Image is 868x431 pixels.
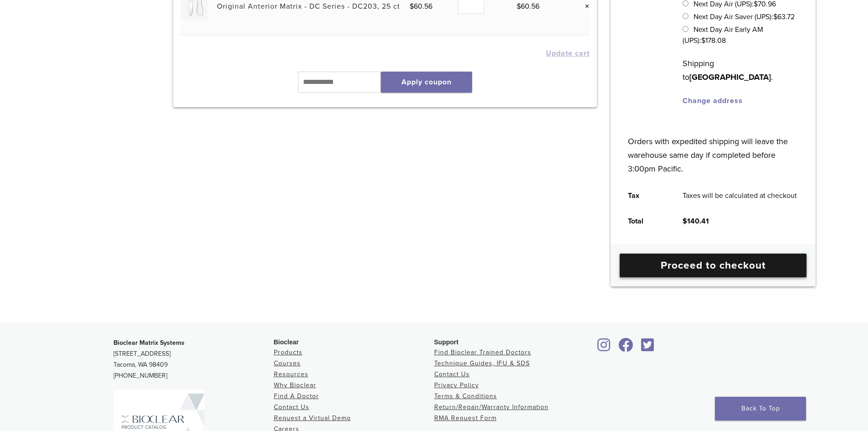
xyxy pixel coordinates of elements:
[434,381,479,389] a: Privacy Policy
[113,339,185,347] strong: Bioclear Matrix Systems
[683,217,709,226] bdi: 140.41
[715,397,806,421] a: Back To Top
[701,36,726,45] bdi: 178.08
[683,57,799,84] p: Shipping to .
[517,2,521,11] span: $
[274,348,303,356] a: Products
[434,359,530,367] a: Technique Guides, IFU & SDS
[410,2,432,11] bdi: 60.56
[517,2,539,11] bdi: 60.56
[434,348,531,356] a: Find Bioclear Trained Doctors
[620,254,806,277] a: Proceed to checkout
[274,381,316,389] a: Why Bioclear
[638,343,657,353] a: Bioclear
[274,370,308,378] a: Resources
[274,392,319,400] a: Find A Doctor
[683,96,743,105] a: Change address
[773,12,795,21] bdi: 63.72
[617,183,672,208] th: Tax
[274,403,309,411] a: Contact Us
[595,343,614,353] a: Bioclear
[693,12,795,21] label: Next Day Air Saver (UPS):
[434,414,497,422] a: RMA Request Form
[217,2,400,11] a: Original Anterior Matrix - DC Series - DC203, 25 ct
[701,36,705,45] span: $
[689,72,771,82] strong: [GEOGRAPHIC_DATA]
[434,370,470,378] a: Contact Us
[616,343,637,353] a: Bioclear
[410,2,414,11] span: $
[617,208,672,234] th: Total
[274,414,351,422] a: Request a Virtual Demo
[578,0,590,12] a: Remove this item
[381,72,472,93] button: Apply coupon
[628,121,799,176] p: Orders with expedited shipping will leave the warehouse same day if completed before 3:00pm Pacific.
[274,338,299,346] span: Bioclear
[773,12,777,21] span: $
[546,50,590,57] button: Update cart
[683,25,763,45] label: Next Day Air Early AM (UPS):
[434,392,497,400] a: Terms & Conditions
[434,338,459,346] span: Support
[683,217,687,226] span: $
[113,338,274,381] p: [STREET_ADDRESS] Tacoma, WA 98409 [PHONE_NUMBER]
[274,359,301,367] a: Courses
[434,403,549,411] a: Return/Repair/Warranty Information
[672,183,807,208] td: Taxes will be calculated at checkout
